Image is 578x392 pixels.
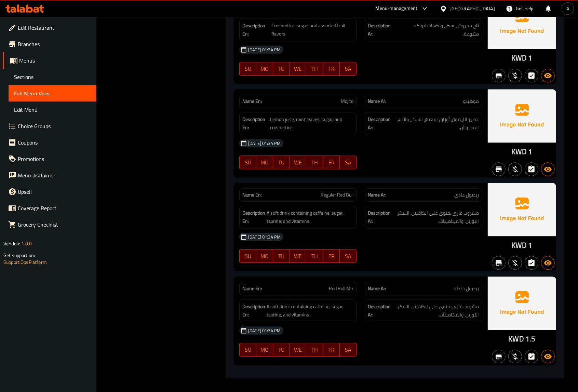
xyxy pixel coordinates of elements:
span: Menus [19,56,91,65]
span: TU [276,64,287,74]
span: WE [293,345,304,355]
span: MO [259,345,270,355]
span: A soft drink containing caffeine, sugar, taurine, and vitamins. [267,302,353,319]
img: Ae5nvW7+0k+MAAAAAElFTkSuQmCC [488,183,556,236]
button: SU [239,62,256,76]
button: TH [306,62,323,76]
button: Not has choices [525,256,538,270]
button: TH [306,343,323,356]
button: Available [541,256,555,270]
span: 1 [528,145,533,158]
button: SA [340,156,357,169]
div: [GEOGRAPHIC_DATA] [450,5,495,12]
span: WE [293,158,304,167]
button: Available [541,350,555,363]
strong: Description En: [242,302,265,319]
button: WE [290,249,307,263]
strong: Name Ar: [368,98,386,105]
span: Edit Restaurant [18,24,91,32]
strong: Name En: [242,191,262,199]
span: [DATE] 01:34 PM [245,234,283,240]
button: FR [323,156,340,169]
strong: Description Ar: [368,302,391,319]
a: Edit Menu [9,102,96,118]
button: SU [239,156,256,169]
span: Crushed ice, sugar, and assorted fruit flavors. [271,22,353,38]
span: Grocery Checklist [18,220,91,229]
strong: Description En: [242,209,265,226]
span: ثلج مجروش، سكر، ونكهات فواكه متنوعة. [398,22,479,38]
span: TU [276,345,287,355]
span: ريدبول خلطة [454,285,479,292]
button: Not branch specific item [492,256,506,270]
button: Available [541,162,555,176]
a: Choice Groups [3,118,96,134]
button: Not has choices [525,162,538,176]
span: Menu disclaimer [18,171,91,179]
button: WE [290,343,307,356]
span: Choice Groups [18,122,91,130]
a: Full Menu View [9,85,96,102]
button: Purchased item [508,162,522,176]
span: WE [293,64,304,74]
span: SU [242,345,254,355]
span: ريدبول عادي [454,191,479,199]
strong: Description Ar: [368,115,392,132]
strong: Name Ar: [368,191,386,199]
span: Red Bull Mix [329,285,353,292]
span: Promotions [18,155,91,163]
a: Coverage Report [3,200,96,216]
a: Edit Restaurant [3,19,96,36]
span: KWD [509,332,524,346]
button: FR [323,249,340,263]
button: SA [340,62,357,76]
span: MO [259,64,270,74]
strong: Description Ar: [368,209,391,226]
span: Coupons [18,138,91,147]
span: 1.5 [525,332,535,346]
strong: Description En: [242,115,269,132]
span: 1.0.0 [21,239,32,248]
span: [DATE] 01:34 PM [245,46,283,53]
button: MO [256,62,273,76]
button: TU [273,156,290,169]
span: SA [342,158,354,167]
span: Mojito [341,98,353,105]
span: Get support on: [3,251,35,260]
span: KWD [511,239,527,252]
button: MO [256,156,273,169]
span: TH [309,158,320,167]
button: Not branch specific item [492,69,506,82]
a: Branches [3,36,96,52]
strong: Description En: [242,22,270,38]
button: TU [273,249,290,263]
button: WE [290,62,307,76]
span: TH [309,64,320,74]
span: Coverage Report [18,204,91,212]
span: KWD [511,51,527,65]
button: MO [256,343,273,356]
span: Regular Red Bull [321,191,353,199]
strong: Name En: [242,98,262,105]
span: TU [276,158,287,167]
span: عصير الليمون، أوراق النعناع، السكر، والثلج المجروش. [394,115,479,132]
span: مشروب غازي يحتوي على الكافيين، السكر، التورين، والفيتامينات. [392,302,479,319]
span: A soft drink containing caffeine, sugar, taurine, and vitamins. [267,209,353,226]
button: Not branch specific item [492,350,506,363]
button: FR [323,62,340,76]
button: TH [306,156,323,169]
a: Promotions [3,151,96,167]
span: MO [259,158,270,167]
span: TH [309,251,320,261]
strong: Description Ar: [368,22,396,38]
button: Available [541,69,555,82]
button: TH [306,249,323,263]
button: SU [239,343,256,356]
button: TU [273,343,290,356]
span: [DATE] 01:34 PM [245,327,283,334]
span: 1 [528,239,533,252]
span: Version: [3,239,20,248]
button: MO [256,249,273,263]
span: مشروب غازي يحتوي على الكافيين، السكر، التورين، والفيتامينات. [392,209,479,226]
button: SA [340,249,357,263]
